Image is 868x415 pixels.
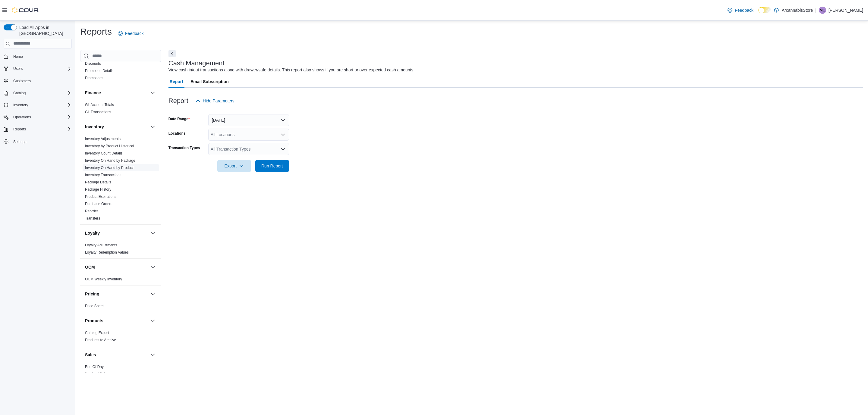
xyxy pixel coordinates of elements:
[11,114,72,121] span: Operations
[85,166,134,170] a: Inventory On Hand by Product
[168,60,225,67] h3: Cash Management
[85,318,148,324] button: Products
[85,195,116,199] a: Product Expirations
[85,216,100,220] a: Transfers
[725,4,756,16] a: Feedback
[11,53,72,60] span: Home
[208,114,289,126] button: [DATE]
[149,229,156,237] button: Loyalty
[85,304,104,308] a: Price Sheet
[1,101,74,109] button: Inventory
[80,135,161,224] div: Inventory
[11,89,72,97] span: Catalog
[85,209,98,213] a: Reorder
[85,243,117,248] span: Loyalty Adjustments
[80,101,161,118] div: Finance
[11,101,72,109] span: Inventory
[203,98,234,104] span: Hide Parameters
[758,7,771,13] input: Dark Mode
[13,79,31,83] span: Customers
[782,7,813,14] p: ArcannabisStore
[85,291,148,297] button: Pricing
[221,160,247,172] span: Export
[11,77,72,85] span: Customers
[80,26,112,38] h1: Reports
[217,160,251,172] button: Export
[85,76,103,80] span: Promotions
[168,117,190,121] label: Date Range
[149,123,156,130] button: Inventory
[85,144,134,148] a: Inventory by Product Historical
[13,139,26,144] span: Settings
[11,126,28,133] button: Reports
[13,91,26,95] span: Catalog
[12,7,39,13] img: Cova
[85,330,109,335] span: Catalog Export
[829,7,863,14] p: [PERSON_NAME]
[11,101,30,109] button: Inventory
[85,194,116,199] span: Product Expirations
[85,61,101,66] span: Discounts
[11,126,72,133] span: Reports
[85,201,112,206] span: Purchase Orders
[11,138,72,145] span: Settings
[168,145,200,150] label: Transaction Types
[193,95,237,107] button: Hide Parameters
[85,173,121,177] span: Inventory Transactions
[255,160,289,172] button: Run Report
[85,136,121,141] span: Inventory Adjustments
[85,110,111,114] span: GL Transactions
[168,97,188,105] h3: Report
[149,264,156,271] button: OCM
[149,351,156,358] button: Sales
[85,331,109,335] a: Catalog Export
[85,173,121,177] a: Inventory Transactions
[11,65,72,72] span: Users
[281,132,285,137] button: Open list of options
[85,103,114,107] a: GL Account Totals
[85,364,104,369] span: End Of Day
[85,158,135,163] a: Inventory On Hand by Package
[85,187,111,192] a: Package History
[85,304,104,308] span: Price Sheet
[1,137,74,146] button: Settings
[125,30,143,36] span: Feedback
[85,277,122,281] a: OCM Weekly Inventory
[168,67,415,73] div: View cash in/out transactions along with drawer/safe details. This report also shows if you are s...
[85,318,103,324] h3: Products
[13,54,23,59] span: Home
[85,110,111,114] a: GL Transactions
[85,124,148,130] button: Inventory
[85,69,114,73] a: Promotion Details
[281,147,285,151] button: Open list of options
[149,317,156,324] button: Products
[85,365,104,369] a: End Of Day
[85,338,116,342] a: Products to Archive
[85,250,129,255] span: Loyalty Redemption Values
[80,242,161,258] div: Loyalty
[80,302,161,312] div: Pricing
[80,60,161,84] div: Discounts & Promotions
[85,180,111,185] span: Package Details
[85,291,99,297] h3: Pricing
[85,61,101,66] a: Discounts
[80,276,161,285] div: OCM
[13,66,23,71] span: Users
[85,277,122,282] span: OCM Weekly Inventory
[85,151,123,155] a: Inventory Count Details
[149,89,156,96] button: Finance
[85,372,109,376] a: Itemized Sales
[85,216,100,221] span: Transfers
[85,137,121,141] a: Inventory Adjustments
[11,53,25,60] a: Home
[11,65,25,72] button: Users
[1,125,74,133] button: Reports
[80,329,161,346] div: Products
[85,243,117,247] a: Loyalty Adjustments
[85,124,104,130] h3: Inventory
